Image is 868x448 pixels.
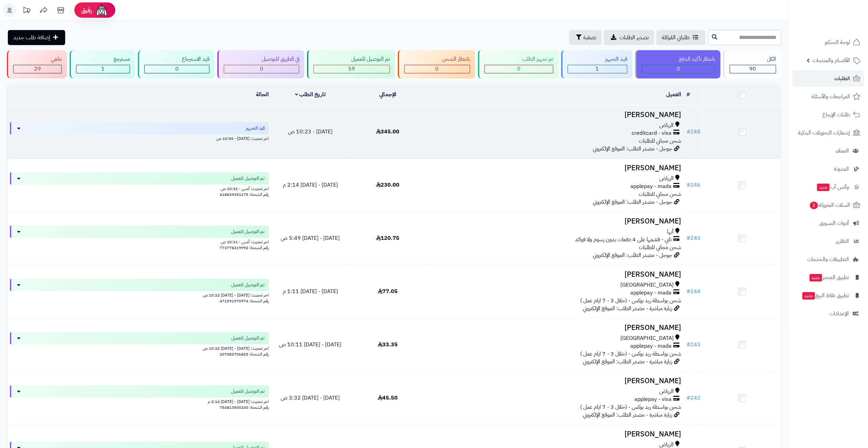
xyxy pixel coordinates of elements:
[639,190,681,198] span: شحن مجاني للطلبات
[677,65,680,73] span: 0
[348,65,355,73] span: 59
[231,175,265,182] span: تم التوصيل للعميل
[484,55,553,63] div: تم تجهيز الطلب
[687,341,690,349] span: #
[802,292,815,300] span: جديد
[792,305,864,322] a: الإعدادات
[144,55,209,63] div: قيد الاسترجاع
[378,394,398,402] span: 45.50
[580,297,681,305] span: شحن بواسطة ريد بوكس - (خلال 3 - 7 ايام عمل )
[145,65,209,73] div: 0
[809,274,822,281] span: جديد
[810,202,818,209] span: 2
[593,198,672,206] span: جوجل - مصدر الطلب: الموقع الإلكتروني
[687,234,690,242] span: #
[792,287,864,304] a: تطبيق نقاط البيعجديد
[429,324,681,332] h3: [PERSON_NAME]
[642,55,715,63] div: بانتظار تأكيد الدفع
[224,65,299,73] div: 0
[666,90,681,99] a: العميل
[14,65,61,73] div: 29
[260,65,263,73] span: 0
[836,146,849,156] span: العملاء
[220,191,269,198] span: رقم الشحنة: 418839351175
[792,161,864,177] a: المدونة
[376,234,399,242] span: 120.75
[822,110,850,119] span: طلبات الإرجاع
[13,55,62,63] div: ملغي
[792,197,864,213] a: السلات المتروكة2
[231,388,265,395] span: تم التوصيل للعميل
[231,281,265,288] span: تم التوصيل للعميل
[687,394,690,402] span: #
[429,164,681,172] h3: [PERSON_NAME]
[639,137,681,145] span: شحن مجاني للطلبات
[81,6,92,14] span: رفيق
[580,403,681,411] span: شحن بواسطة ريد بوكس - (خلال 3 - 7 ايام عمل )
[220,404,269,410] span: رقم الشحنة: 754813500230
[569,30,602,45] button: تصفية
[295,90,326,99] a: تاريخ الطلب
[811,92,850,101] span: المراجعات والأسئلة
[256,90,269,99] a: الحالة
[220,298,269,304] span: رقم الشحنة: 471591970974
[314,65,389,73] div: 59
[429,217,681,225] h3: [PERSON_NAME]
[687,128,701,136] a: #248
[583,411,672,419] span: زيارة مباشرة - مصدر الطلب: الموقع الإلكتروني
[659,388,674,395] span: الرياض
[560,50,634,78] a: قيد التجهيز 1
[568,55,627,63] div: قيد التجهيز
[834,164,849,174] span: المدونة
[687,394,701,402] a: #242
[583,358,672,366] span: زيارة مباشرة - مصدر الطلب: الموقع الإلكتروني
[136,50,216,78] a: قيد الاسترجاع 0
[807,255,849,264] span: التطبيقات والخدمات
[10,398,269,405] div: اخر تحديث: [DATE] - [DATE] 2:14 م
[825,38,850,47] span: لوحة التحكم
[801,291,849,300] span: تطبيق نقاط البيع
[10,134,269,142] div: اخر تحديث: [DATE] - 10:55 ص
[792,179,864,195] a: وآتس آبجديد
[687,234,701,242] a: #245
[476,50,560,78] a: تم تجهيز الطلب 0
[634,395,672,403] span: applepay - visa
[575,236,672,244] span: تابي - قسّمها على 4 دفعات بدون رسوم ولا فوائد
[836,236,849,246] span: التقارير
[620,281,674,289] span: [GEOGRAPHIC_DATA]
[10,344,269,351] div: اخر تحديث: [DATE] - [DATE] 10:22 ص
[283,181,338,189] span: [DATE] - [DATE] 2:14 م
[630,342,672,350] span: applepay - mada
[10,291,269,298] div: اخر تحديث: [DATE] - [DATE] 10:22 ص
[429,111,681,119] h3: [PERSON_NAME]
[224,55,299,63] div: في الطريق للتوصيل
[376,128,399,136] span: 345.00
[8,30,65,45] a: إضافة طلب جديد
[313,55,389,63] div: تم التوصيل للعميل
[749,65,756,73] span: 90
[634,50,722,78] a: بانتظار تأكيد الدفع 0
[620,334,674,342] span: [GEOGRAPHIC_DATA]
[583,33,596,42] span: تصفية
[659,121,674,129] span: الرياض
[34,65,41,73] span: 29
[834,74,850,83] span: الطلبات
[819,218,849,228] span: أدوات التسويق
[281,234,340,242] span: [DATE] - [DATE] 5:49 ص
[662,33,690,42] span: طلباتي المُوكلة
[639,243,681,251] span: شحن مجاني للطلبات
[809,200,850,210] span: السلات المتروكة
[792,233,864,249] a: التقارير
[378,287,398,295] span: 77.05
[687,287,690,295] span: #
[730,55,776,63] div: الكل
[687,181,690,189] span: #
[593,145,672,153] span: جوجل - مصدر الطلب: الموقع الإلكتروني
[809,273,849,282] span: تطبيق المتجر
[812,56,850,65] span: الأقسام والمنتجات
[568,65,627,73] div: 1
[687,287,701,295] a: #244
[792,251,864,268] a: التطبيقات والخدمات
[379,90,396,99] a: الإجمالي
[485,65,553,73] div: 0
